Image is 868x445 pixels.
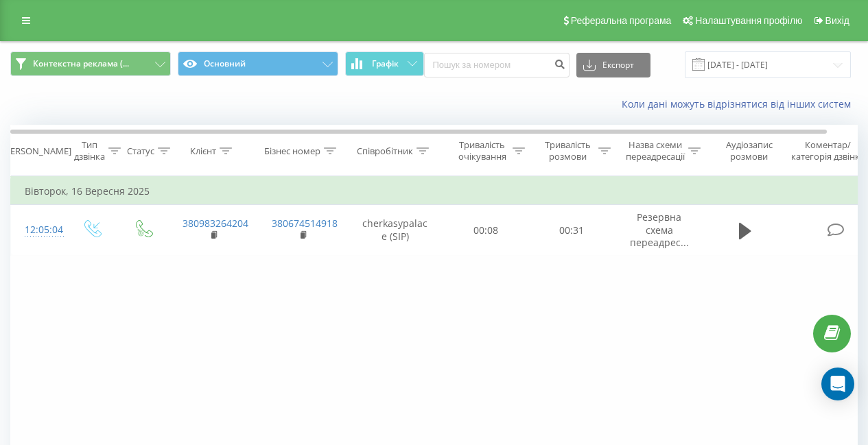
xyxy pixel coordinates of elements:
div: Тривалість очікування [455,139,509,163]
td: 00:31 [529,205,615,256]
span: Реферальна програма [571,15,672,26]
td: 00:08 [443,205,529,256]
div: Коментар/категорія дзвінка [788,139,868,163]
div: Аудіозапис розмови [716,139,782,163]
div: Open Intercom Messenger [821,368,854,400]
div: [PERSON_NAME] [2,145,71,157]
div: Співробітник [357,145,413,157]
span: Графік [372,59,399,69]
button: Графік [345,51,424,76]
input: Пошук за номером [424,53,570,77]
div: Тривалість розмови [541,139,595,163]
button: Основний [178,51,338,76]
span: Налаштування профілю [695,15,802,26]
td: cherkasypalace (SIP) [347,205,443,256]
a: Коли дані можуть відрізнятися вiд інших систем [622,97,858,110]
span: Резервна схема переадрес... [630,211,689,248]
a: 380674514918 [272,217,338,230]
div: Бізнес номер [264,145,320,157]
a: 380983264204 [183,217,248,230]
div: Статус [127,145,154,157]
div: 12:05:04 [25,217,52,243]
span: Вихід [825,15,849,26]
div: Назва схеми переадресації [626,139,685,163]
span: Контекстна реклама (... [33,58,129,69]
div: Тип дзвінка [74,139,105,163]
button: Експорт [576,53,650,77]
button: Контекстна реклама (... [10,51,171,76]
div: Клієнт [190,145,216,157]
